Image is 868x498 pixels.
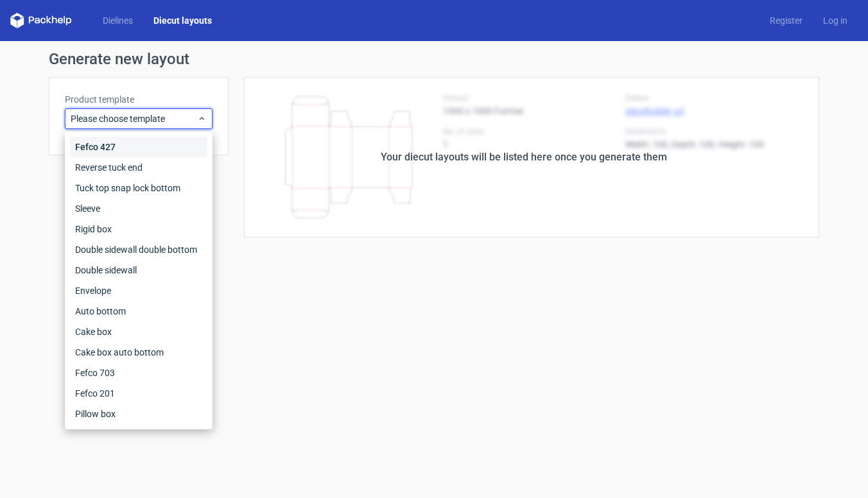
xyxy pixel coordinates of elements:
[70,239,207,260] div: Double sidewall double bottom
[70,157,207,178] div: Reverse tuck end
[813,14,858,27] a: Log in
[65,93,213,106] label: Product template
[759,14,813,27] a: Register
[70,322,207,342] div: Cake box
[70,342,207,363] div: Cake box auto bottom
[70,383,207,404] div: Fefco 201
[70,219,207,239] div: Rigid box
[70,301,207,322] div: Auto bottom
[92,14,143,27] a: Dielines
[71,112,197,125] span: Please choose template
[70,280,207,301] div: Envelope
[143,14,222,27] a: Diecut layouts
[70,404,207,424] div: Pillow box
[49,51,819,67] h1: Generate new layout
[70,178,207,198] div: Tuck top snap lock bottom
[70,137,207,157] div: Fefco 427
[70,198,207,219] div: Sleeve
[381,150,667,165] div: Your diecut layouts will be listed here once you generate them
[70,260,207,280] div: Double sidewall
[70,363,207,383] div: Fefco 703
